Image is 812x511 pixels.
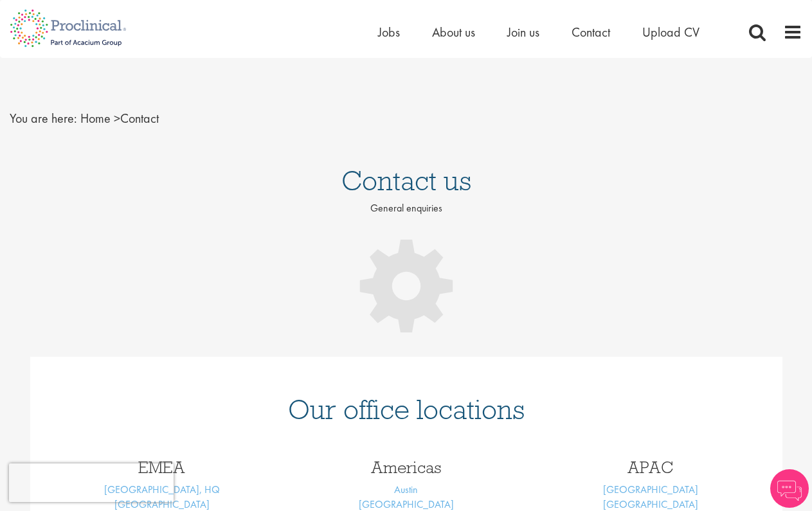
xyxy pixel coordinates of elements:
[114,498,210,511] a: [GEOGRAPHIC_DATA]
[80,110,159,127] span: Contact
[50,395,763,424] h1: Our office locations
[603,498,698,511] a: [GEOGRAPHIC_DATA]
[294,459,519,476] h3: Americas
[50,459,275,476] h3: EMEA
[770,469,809,508] img: Chatbot
[80,110,111,127] a: breadcrumb link to Home
[538,459,763,476] h3: APAC
[572,24,610,40] a: Contact
[114,110,120,127] span: >
[432,24,475,40] a: About us
[642,24,699,40] a: Upload CV
[507,24,539,40] a: Join us
[9,463,174,502] iframe: reCAPTCHA
[359,498,454,511] a: [GEOGRAPHIC_DATA]
[394,483,418,496] a: Austin
[378,24,400,40] a: Jobs
[603,483,698,496] a: [GEOGRAPHIC_DATA]
[10,110,77,127] span: You are here:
